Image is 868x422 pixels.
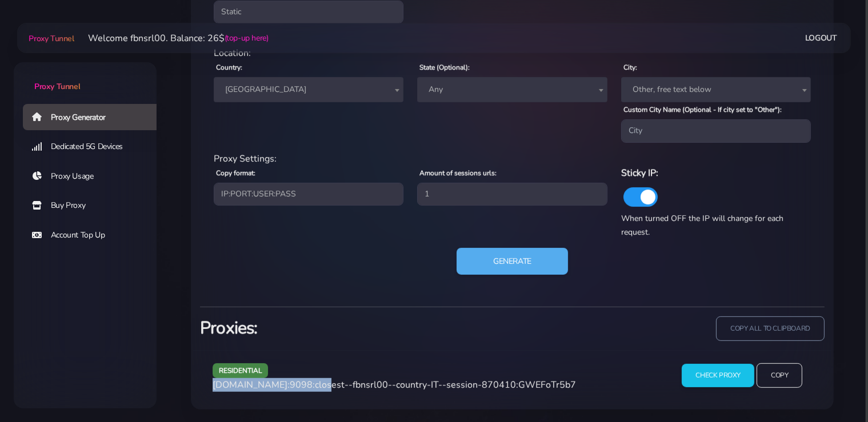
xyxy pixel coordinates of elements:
[23,163,166,190] a: Proxy Usage
[457,248,568,275] button: Generate
[623,62,637,73] label: City:
[216,62,242,73] label: Country:
[29,33,74,44] span: Proxy Tunnel
[628,82,804,98] span: Other, free text below
[200,316,506,340] h3: Proxies:
[757,363,802,388] input: Copy
[14,62,157,93] a: Proxy Tunnel
[716,316,825,341] input: copy all to clipboard
[682,364,754,387] input: Check Proxy
[419,62,470,73] label: State (Optional):
[207,152,818,166] div: Proxy Settings:
[225,32,269,44] a: (top-up here)
[23,104,166,130] a: Proxy Generator
[207,46,818,60] div: Location:
[23,222,166,248] a: Account Top Up
[813,367,854,408] iframe: Webchat Widget
[213,363,269,377] span: residential
[23,192,166,219] a: Buy Proxy
[417,77,607,102] span: Any
[424,82,600,98] span: Any
[74,31,269,45] li: Welcome fbnsrl00. Balance: 26$
[216,168,255,178] label: Copy format:
[214,77,403,102] span: Italy
[621,213,783,238] span: When turned OFF the IP will change for each request.
[419,168,497,178] label: Amount of sessions urls:
[623,105,782,115] label: Custom City Name (Optional - If city set to "Other"):
[621,77,811,102] span: Other, free text below
[621,119,811,142] input: City
[805,27,837,49] a: Logout
[221,82,397,98] span: Italy
[23,134,166,160] a: Dedicated 5G Devices
[34,81,80,92] span: Proxy Tunnel
[26,29,74,47] a: Proxy Tunnel
[621,166,811,180] h6: Sticky IP:
[213,379,576,391] span: [DOMAIN_NAME]:9098:closest--fbnsrl00--country-IT--session-870410:GWEFoTr5b7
